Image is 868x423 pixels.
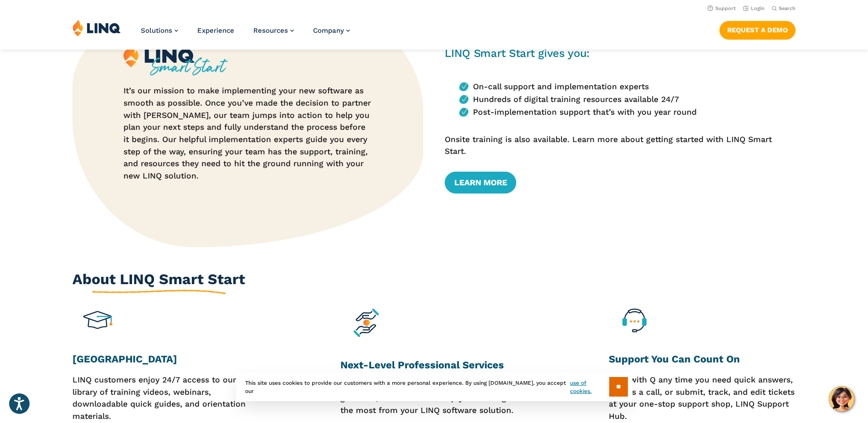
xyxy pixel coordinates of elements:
h2: LINQ Smart Start gives you: [445,46,796,61]
a: Request a Demo [719,21,796,39]
a: use of cookies. [570,379,609,395]
a: Experience [197,26,234,35]
img: LINQ University Icon [72,294,124,346]
p: Onsite training is also available. Learn more about getting started with LINQ Smart Start. [445,133,796,158]
h3: [GEOGRAPHIC_DATA] [72,353,259,366]
h2: About LINQ Smart Start [72,269,245,294]
p: It’s our mission to make implementing your new software as smooth as possible. Once you’ve made t... [123,85,372,182]
a: Learn More [445,172,516,194]
button: Open Search Bar [772,5,796,12]
span: Search [779,5,796,11]
img: LINQ | K‑12 Software [72,19,121,36]
a: Login [743,5,765,11]
a: Company [313,26,350,35]
nav: Primary Navigation [141,19,350,49]
h3: Next-Level Professional Services [340,359,527,372]
span: Resources [253,26,288,35]
li: Post-implementation support that’s with you year round [459,106,796,118]
nav: Button Navigation [719,19,796,39]
span: Company [313,26,344,35]
div: This site uses cookies to provide our customers with a more personal experience. By using [DOMAIN... [236,372,632,401]
p: LINQ customers enjoy 24/7 access to our vast library of training videos, webinars, downloadable q... [72,374,259,423]
p: Chat with Q any time you need quick answers, give us a call, or submit, track, and edit tickets a... [609,374,796,423]
a: Support [708,5,736,11]
li: Hundreds of digital training resources available 24/7 [459,93,796,106]
h3: Support You Can Count On [609,353,796,366]
button: Hello, have a question? Let’s chat. [829,386,854,412]
span: Solutions [141,26,172,35]
a: Resources [253,26,294,35]
li: On-call support and implementation experts [459,80,796,93]
a: Solutions [141,26,178,35]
